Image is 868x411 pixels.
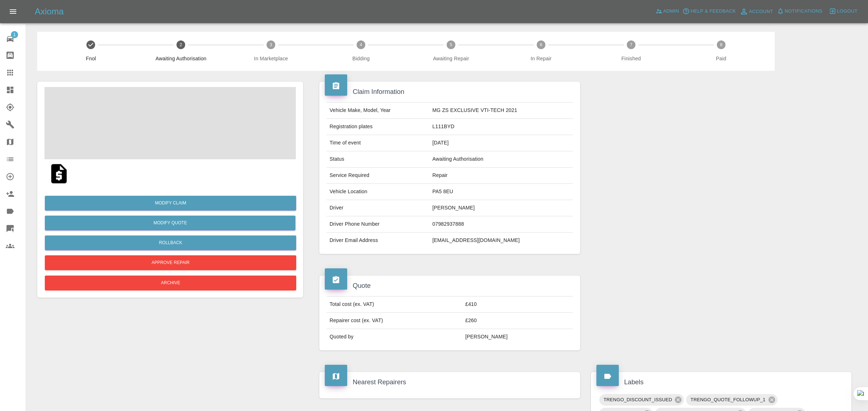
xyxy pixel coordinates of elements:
a: Account [738,6,775,17]
div: TRENGO_QUOTE_FOLLOWUP_1 [686,394,777,406]
td: Service Required [327,168,429,184]
h4: Quote [325,281,574,291]
td: PA5 8EU [430,184,573,200]
text: 3 [270,42,272,47]
h4: Nearest Repairers [325,377,574,387]
text: 4 [360,42,362,47]
span: In Marketplace [229,55,313,62]
span: Help & Feedback [690,7,736,16]
span: Bidding [319,55,403,62]
a: Modify Claim [45,196,296,211]
td: Quoted by [327,329,462,345]
td: Total cost (ex. VAT) [327,297,462,313]
td: MG ZS EXCLUSIVE VTI-TECH 2021 [430,103,573,119]
span: Awaiting Repair [409,55,493,62]
button: Rollback [45,235,296,250]
img: qt_1Rut9iA4aDea5wMj4lokR56s [47,162,71,185]
span: Fnol [49,55,133,62]
h5: Axioma [35,6,64,17]
td: Vehicle Make, Model, Year [327,103,429,119]
span: Awaiting Authorisation [139,55,223,62]
td: L111BYD [430,119,573,135]
text: 8 [720,42,723,47]
span: Logout [837,7,858,16]
td: £410 [463,297,573,313]
button: Archive [45,276,296,290]
td: [DATE] [430,135,573,151]
span: 1 [11,31,18,38]
td: £260 [463,313,573,329]
span: Finished [589,55,673,62]
td: Driver [327,200,429,216]
td: [PERSON_NAME] [430,200,573,216]
a: Admin [654,6,681,17]
h4: Labels [596,377,846,387]
text: 2 [180,42,182,47]
td: Repair [430,168,573,184]
button: Logout [827,6,859,17]
td: [EMAIL_ADDRESS][DOMAIN_NAME] [430,233,573,248]
span: Account [749,8,773,16]
button: Help & Feedback [681,6,737,17]
text: 5 [450,42,452,47]
td: [PERSON_NAME] [463,329,573,345]
td: Registration plates [327,119,429,135]
span: TRENGO_QUOTE_FOLLOWUP_1 [686,395,770,404]
text: 6 [540,42,542,47]
button: Modify Quote [45,216,295,230]
button: Approve Repair [45,255,296,270]
td: Driver Email Address [327,233,429,248]
td: Repairer cost (ex. VAT) [327,313,462,329]
td: Driver Phone Number [327,216,429,233]
text: 7 [630,42,633,47]
div: TRENGO_DISCOUNT_ISSUED [599,394,684,406]
span: Paid [679,55,763,62]
h4: Claim Information [325,87,574,97]
span: Admin [663,7,679,16]
td: Vehicle Location [327,184,429,200]
span: Notifications [785,7,822,16]
button: Notifications [775,6,824,17]
td: Awaiting Authorisation [430,151,573,168]
td: 07982937888 [430,216,573,233]
td: Time of event [327,135,429,151]
button: Open drawer [4,3,22,20]
td: Status [327,151,429,168]
span: In Repair [499,55,583,62]
span: TRENGO_DISCOUNT_ISSUED [599,395,677,404]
